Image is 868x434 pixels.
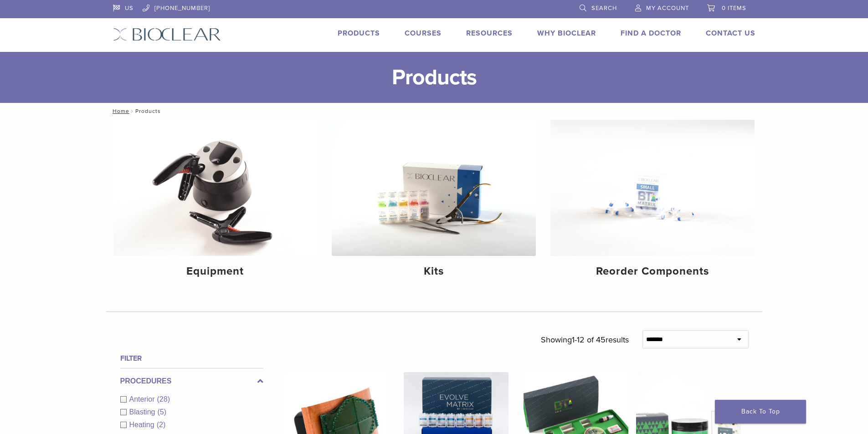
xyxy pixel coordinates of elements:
[157,395,170,403] span: (28)
[332,120,536,286] a: Kits
[646,5,689,12] span: My Account
[106,103,762,119] nav: Products
[621,29,681,38] a: Find A Doctor
[550,120,755,256] img: Reorder Components
[332,120,536,256] img: Kits
[541,330,629,349] p: Showing results
[537,29,596,38] a: Why Bioclear
[338,29,380,38] a: Products
[591,5,617,12] span: Search
[550,120,755,286] a: Reorder Components
[558,263,747,280] h4: Reorder Components
[129,395,157,403] span: Anterior
[706,29,755,38] a: Contact Us
[722,5,746,12] span: 0 items
[110,108,129,114] a: Home
[405,29,442,38] a: Courses
[157,421,166,429] span: (2)
[129,109,135,113] span: /
[120,376,263,387] label: Procedures
[715,400,806,424] a: Back To Top
[120,353,263,364] h4: Filter
[113,120,318,286] a: Equipment
[121,263,310,280] h4: Equipment
[466,29,513,38] a: Resources
[339,263,529,280] h4: Kits
[157,408,166,416] span: (5)
[113,120,318,256] img: Equipment
[129,421,157,429] span: Heating
[113,28,221,41] img: Bioclear
[572,335,606,345] span: 1-12 of 45
[129,408,158,416] span: Blasting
